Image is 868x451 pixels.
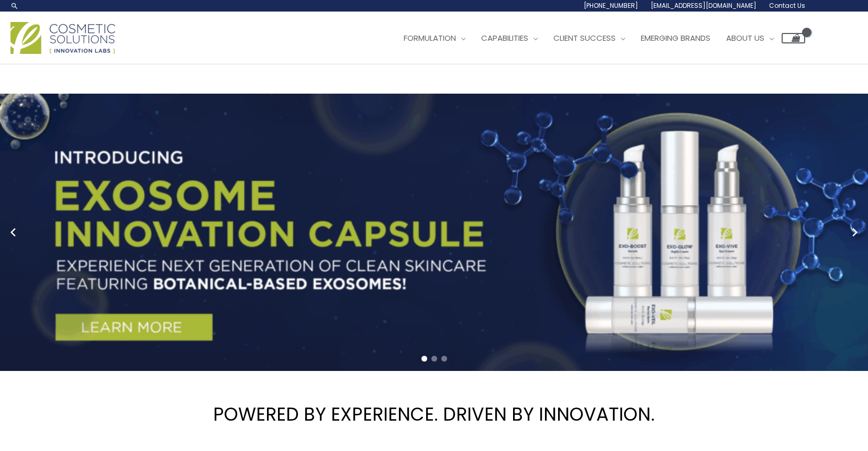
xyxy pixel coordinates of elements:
span: Formulation [404,32,456,43]
button: Next slide [847,224,863,240]
nav: Site Navigation [388,22,805,54]
span: Client Success [553,32,616,43]
span: Go to slide 2 [431,356,437,362]
a: Formulation [396,22,473,54]
a: About Us [718,22,782,54]
a: Client Success [546,22,633,54]
span: Capabilities [481,32,528,43]
button: Previous slide [5,224,21,240]
a: View Shopping Cart, empty [782,33,805,43]
span: Emerging Brands [641,32,710,43]
span: [EMAIL_ADDRESS][DOMAIN_NAME] [651,1,756,10]
span: Go to slide 3 [441,356,447,362]
a: Search icon link [10,2,19,10]
span: Go to slide 1 [421,356,427,362]
a: Emerging Brands [633,22,718,54]
span: [PHONE_NUMBER] [584,1,638,10]
span: Contact Us [769,1,805,10]
span: About Us [726,32,764,43]
a: Capabilities [473,22,546,54]
img: Cosmetic Solutions Logo [10,22,115,54]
